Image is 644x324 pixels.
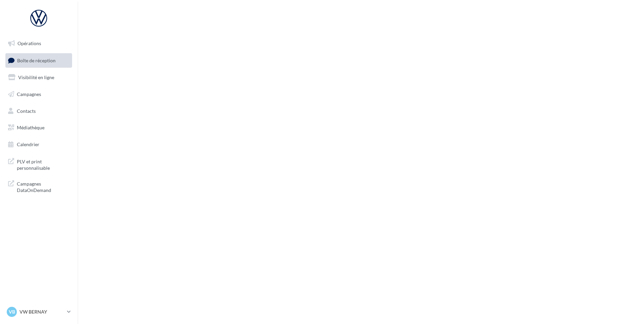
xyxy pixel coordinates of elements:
span: Visibilité en ligne [18,74,54,80]
span: Calendrier [17,141,39,147]
a: Campagnes [4,87,73,101]
a: Campagnes DataOnDemand [4,176,73,196]
p: VW BERNAY [20,309,64,315]
span: Boîte de réception [17,57,56,63]
a: VB VW BERNAY [5,305,72,318]
a: Boîte de réception [4,53,73,68]
span: Campagnes [17,91,41,97]
span: PLV et print personnalisable [17,157,69,171]
a: Visibilité en ligne [4,70,73,85]
a: Contacts [4,104,73,118]
span: Contacts [17,108,36,114]
a: Opérations [4,36,73,51]
a: PLV et print personnalisable [4,154,73,174]
span: Campagnes DataOnDemand [17,179,69,194]
a: Calendrier [4,137,73,152]
span: Médiathèque [17,125,44,130]
span: VB [9,309,15,315]
span: Opérations [18,40,41,46]
a: Médiathèque [4,121,73,135]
